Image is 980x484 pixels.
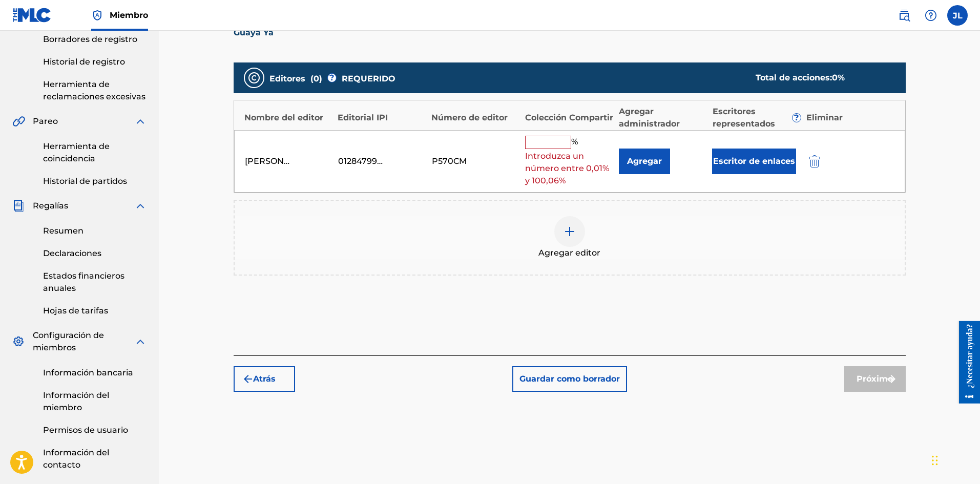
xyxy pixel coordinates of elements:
div: Ayuda [921,5,941,26]
font: Editorial IPI [338,113,388,122]
font: Escritores representados [713,107,775,129]
font: Información del miembro [43,390,109,412]
font: Agregar editor [538,248,600,258]
img: 12a2ab48e56ec057fbd8.svg [809,155,820,167]
img: Regalías [12,200,25,212]
font: Guaya Ya [234,28,274,37]
button: Atrás [234,366,295,392]
img: agregar [564,225,576,238]
font: Historial de registro [43,57,125,67]
font: Historial de partidos [43,176,127,186]
font: Atrás [253,374,276,384]
img: 7ee5dd4eb1f8a8e3ef2f.svg [242,373,254,385]
a: Permisos de usuario [43,424,147,436]
div: Arrastrar [932,445,938,476]
a: Herramienta de reclamaciones excesivas [43,78,147,103]
font: Información del contacto [43,448,109,470]
button: Guardar como borrador [512,366,627,392]
img: expandir [134,200,147,212]
font: Colección Compartir [525,113,613,122]
font: Eliminar [806,113,843,122]
button: Agregar [619,149,670,174]
a: Resumen [43,225,147,237]
font: Guardar como borrador [519,374,620,384]
font: Agregar [627,156,662,166]
img: buscar [898,9,910,22]
img: expandir [134,115,147,128]
a: Búsqueda pública [894,5,914,26]
img: expandir [134,335,147,348]
img: editores [248,72,260,84]
font: Herramienta de reclamaciones excesivas [43,79,145,101]
img: Pareo [12,115,25,128]
div: Menú de usuario [947,5,968,26]
font: ) [319,74,322,83]
font: Regalías [33,201,68,211]
font: ( [310,74,314,83]
a: Información del miembro [43,389,147,414]
a: Herramienta de coincidencia [43,140,147,165]
font: Configuración de miembros [33,330,104,352]
a: Historial de partidos [43,175,147,187]
button: Escritor de enlaces [712,149,796,174]
font: ? [329,73,334,82]
font: Estados financieros anuales [43,271,124,293]
img: Logotipo del MLC [12,8,52,23]
font: Resumen [43,226,84,236]
font: Introduzca un número entre 0,01% y 100,06% [525,151,609,185]
a: Hojas de tarifas [43,305,147,317]
font: Miembro [110,10,148,20]
font: 0 [832,73,838,82]
font: Nombre del editor [244,113,323,122]
font: Herramienta de coincidencia [43,141,110,163]
font: Declaraciones [43,248,101,258]
a: Borradores de registro [43,33,147,46]
font: REQUERIDO [342,74,395,83]
iframe: Widget de chat [929,435,980,484]
font: Total de acciones: [756,73,832,82]
a: Historial de registro [43,56,147,68]
font: % [838,73,845,82]
font: Editores [269,74,305,83]
font: Permisos de usuario [43,425,128,435]
font: Pareo [33,116,58,126]
font: ? [794,113,799,122]
font: Borradores de registro [43,34,137,44]
font: Número de editor [431,113,508,122]
a: Estados financieros anuales [43,270,147,294]
font: Escritor de enlaces [713,156,795,166]
img: Configuración de miembros [12,335,25,348]
font: Información bancaria [43,368,133,377]
font: 0 [314,74,319,83]
a: Información del contacto [43,447,147,471]
font: % [571,137,578,146]
img: Titular de los derechos superior [91,9,103,22]
a: Información bancaria [43,367,147,379]
font: ¿Necesitar ayuda? [14,3,23,67]
iframe: Centro de recursos [951,321,980,404]
a: Declaraciones [43,247,147,260]
img: ayuda [925,9,937,22]
font: Agregar administrador [619,107,680,129]
font: Hojas de tarifas [43,306,108,315]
